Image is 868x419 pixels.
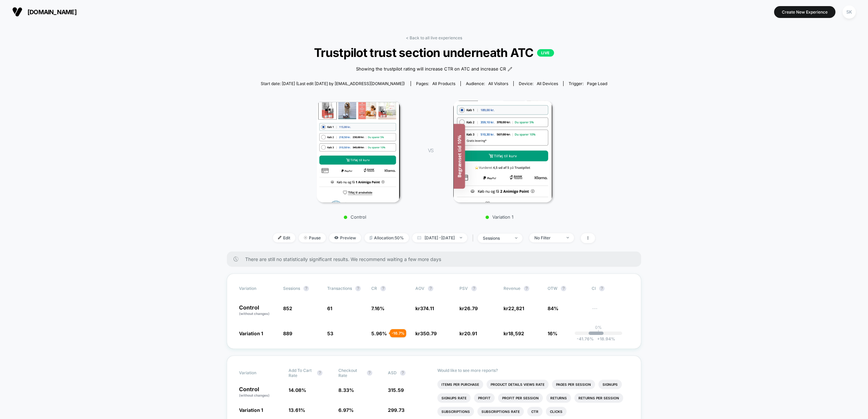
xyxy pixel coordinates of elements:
span: 53 [327,331,333,336]
span: Sessions [283,286,300,291]
div: Audience: [466,81,508,86]
span: 299.73 [388,407,405,413]
div: sessions [483,236,510,241]
li: Pages Per Session [552,380,595,389]
span: (without changes) [239,393,270,397]
span: all devices [537,81,558,86]
span: kr [459,331,477,336]
img: Control main [317,101,400,202]
span: 374.11 [420,305,434,311]
button: Create New Experience [774,6,835,18]
img: calendar [417,236,421,239]
img: Visually logo [12,7,22,17]
span: 13.61 % [289,407,305,413]
span: --- [592,306,629,316]
span: Pause [299,233,326,242]
span: 20.91 [464,331,477,336]
li: Subscriptions Rate [477,407,524,416]
span: 18,592 [508,331,524,336]
span: Device: [513,81,563,86]
button: ? [428,286,433,291]
img: rebalance [370,236,372,240]
img: Variation 1 main [453,101,553,202]
button: SK [841,5,858,19]
span: Allocation: 50% [364,233,409,242]
button: ? [524,286,529,291]
span: 14.08 % [289,387,306,393]
p: Variation 1 [440,214,559,220]
span: AOV [415,286,425,291]
div: Pages: [416,81,455,86]
span: 5.96 % [371,331,387,336]
button: ? [303,286,309,291]
span: There are still no statistically significant results. We recommend waiting a few more days [245,256,628,262]
span: Variation 1 [239,407,263,413]
span: kr [415,305,434,311]
p: 0% [595,325,602,330]
span: 26.79 [464,305,478,311]
button: ? [561,286,566,291]
p: Control [296,214,414,220]
span: Transactions [327,286,352,291]
li: Ctr [527,407,542,416]
p: | [598,330,599,335]
span: [DOMAIN_NAME] [27,8,77,16]
span: 16% [548,331,557,336]
li: Returns Per Session [574,393,623,403]
span: Variation 1 [239,331,263,336]
span: 84% [548,305,558,311]
img: end [567,237,569,238]
li: Subscriptions [437,407,474,416]
span: 315.59 [388,387,404,393]
button: ? [355,286,361,291]
span: kr [415,331,437,336]
button: ? [599,286,605,291]
span: Edit [273,233,295,242]
span: 889 [283,331,292,336]
span: 8.33 % [338,387,354,393]
span: Revenue [504,286,520,291]
div: - 16.7 % [390,329,406,337]
span: VS [428,147,433,153]
button: ? [380,286,386,291]
span: all products [432,81,455,86]
span: kr [504,331,524,336]
span: Variation [239,286,276,291]
li: Profit Per Session [498,393,543,403]
span: -41.76 % [577,336,594,341]
img: end [304,236,307,239]
img: end [460,237,462,238]
span: Start date: [DATE] (Last edit [DATE] by [EMAIL_ADDRESS][DOMAIN_NAME]) [261,81,405,86]
span: 6.97 % [338,407,354,413]
span: Add To Cart Rate [289,368,314,378]
p: Control [239,386,282,398]
span: 852 [283,305,292,311]
li: Profit [474,393,495,403]
span: 18.94 % [594,336,615,341]
button: ? [400,370,406,376]
span: Showing the trustpilot rating will increase CTR on ATC and increase CR [356,66,506,73]
span: Variation [239,368,276,378]
li: Signups Rate [437,393,471,403]
img: end [515,237,517,239]
span: kr [504,305,524,311]
button: ? [317,370,322,376]
button: ? [367,370,372,376]
span: PSV [459,286,468,291]
span: | [471,233,478,243]
div: SK [843,5,856,19]
button: ? [471,286,477,291]
p: LIVE [537,49,554,57]
div: Trigger: [569,81,607,86]
span: (without changes) [239,312,270,316]
span: OTW [548,286,585,291]
div: No Filter [534,235,561,240]
li: Returns [546,393,571,403]
span: CI [592,286,629,291]
span: ASD [388,370,397,375]
span: Checkout Rate [338,368,363,378]
li: Clicks [546,407,567,416]
span: 61 [327,305,332,311]
span: Preview [329,233,361,242]
img: edit [278,236,281,239]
